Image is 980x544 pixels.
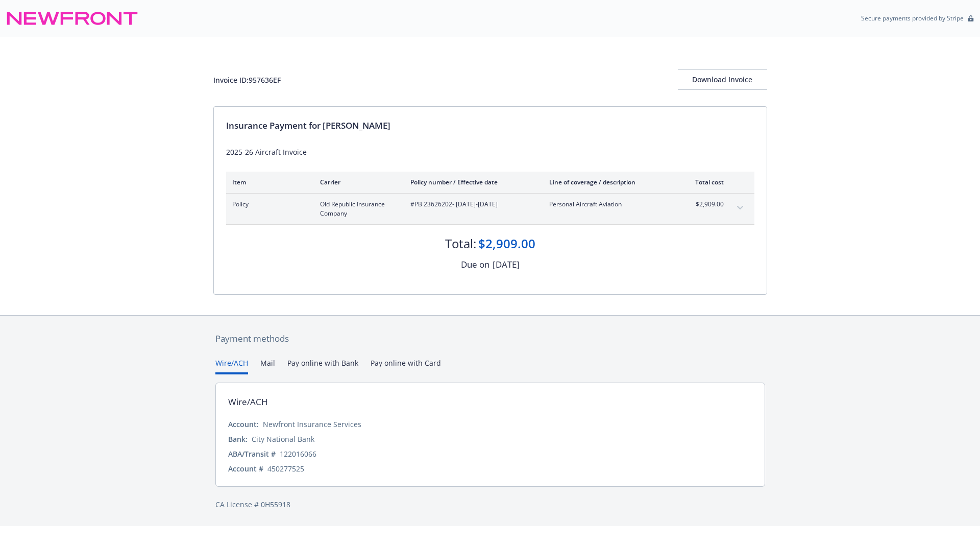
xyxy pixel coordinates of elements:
[685,200,724,209] span: $2,909.00
[226,147,754,157] div: 2025-26 Aircraft Invoice
[228,448,276,459] div: ABA/Transit #
[461,258,489,271] div: Due on
[263,419,361,430] div: Newfront Insurance Services
[549,200,669,209] span: Personal Aircraft Aviation
[549,178,669,186] div: Line of coverage / description
[228,395,268,409] div: Wire/ACH
[320,200,394,218] span: Old Republic Insurance Company
[445,235,476,252] div: Total:
[228,419,259,430] div: Account:
[226,194,754,224] div: PolicyOld Republic Insurance Company#PB 23626202- [DATE]-[DATE]Personal Aircraft Aviation$2,909.0...
[215,358,248,374] button: Wire/ACH
[228,463,263,474] div: Account #
[267,463,304,474] div: 450277525
[226,119,754,132] div: Insurance Payment for [PERSON_NAME]
[861,14,964,22] p: Secure payments provided by Stripe
[232,200,304,209] span: Policy
[493,258,520,271] div: [DATE]
[732,200,748,216] button: expand content
[478,235,535,252] div: $2,909.00
[213,75,281,85] div: Invoice ID: 957636EF
[232,178,304,186] div: Item
[410,200,533,209] span: #PB 23626202 - [DATE]-[DATE]
[228,434,248,444] div: Bank:
[215,499,765,510] div: CA License # 0H55918
[252,434,314,444] div: City National Bank
[410,178,533,186] div: Policy number / Effective date
[320,178,394,186] div: Carrier
[685,178,724,186] div: Total cost
[280,448,316,459] div: 122016066
[371,358,441,374] button: Pay online with Card
[215,332,765,345] div: Payment methods
[260,358,275,374] button: Mail
[287,358,358,374] button: Pay online with Bank
[678,69,767,90] button: Download Invoice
